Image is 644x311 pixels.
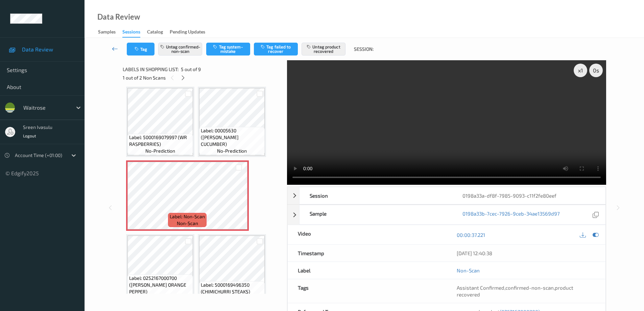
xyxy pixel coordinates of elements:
[254,43,298,55] button: Tag failed to recover
[217,148,247,154] span: no-prediction
[145,148,175,154] span: no-prediction
[452,187,605,204] div: 0198a33a-df8f-7985-9093-c11f2fe80eef
[287,205,606,225] div: Sample0198a33b-7cec-7926-9ceb-34ae13569d97
[170,28,205,37] div: Pending Updates
[158,43,202,55] button: Untag confirmed-non-scan
[177,220,198,227] span: non-scan
[354,46,374,52] span: Session:
[457,250,595,257] div: [DATE] 12:40:38
[170,213,205,220] span: Label: Non-Scan
[97,14,140,20] div: Data Review
[123,66,178,73] span: Labels in shopping list:
[574,64,587,77] div: x 1
[201,282,263,295] span: Label: 5000169496350 (CHIMICHURRI STEAKS)
[129,275,191,295] span: Label: 0252167000700 ([PERSON_NAME] ORANGE PEPPER)
[170,27,212,37] a: Pending Updates
[457,285,573,297] span: product recovered
[123,73,282,82] div: 1 out of 2 Non Scans
[201,127,263,148] span: Label: 00005630 ([PERSON_NAME] CUCUMBER)
[589,64,603,77] div: 0 s
[122,27,147,38] a: Sessions
[457,231,485,238] a: 00:00:37.221
[147,27,170,37] a: Catalog
[288,279,447,303] div: Tags
[457,285,573,297] span: , ,
[129,134,191,148] span: Label: 5000169079997 (WR RASPBERRIES)
[288,245,447,262] div: Timestamp
[98,28,116,37] div: Samples
[288,225,447,244] div: Video
[457,267,480,274] a: Non-Scan
[147,28,163,37] div: Catalog
[505,285,554,291] span: confirmed-non-scan
[206,43,250,55] button: Tag system-mistake
[288,262,447,279] div: Label
[300,187,452,204] div: Session
[302,43,345,55] button: Untag product recovered
[122,28,140,38] div: Sessions
[462,210,560,219] a: 0198a33b-7cec-7926-9ceb-34ae13569d97
[287,187,606,204] div: Session0198a33a-df8f-7985-9093-c11f2fe80eef
[300,205,452,224] div: Sample
[181,66,201,73] span: 5 out of 9
[457,285,504,291] span: Assistant Confirmed
[127,43,154,55] button: Tag
[98,27,122,37] a: Samples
